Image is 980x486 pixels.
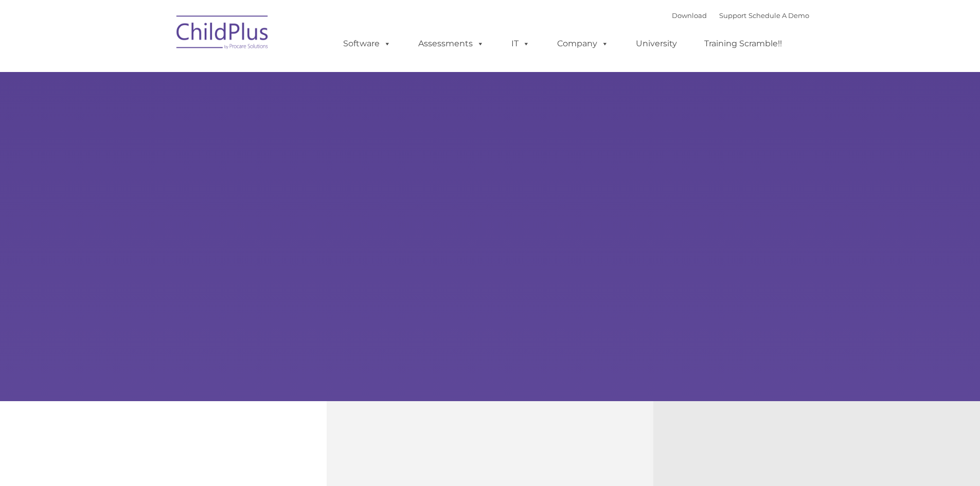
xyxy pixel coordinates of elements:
[501,33,540,54] a: IT
[672,11,707,20] a: Download
[749,11,809,20] a: Schedule A Demo
[672,11,809,20] font: |
[333,33,401,54] a: Software
[408,33,494,54] a: Assessments
[719,11,746,20] a: Support
[626,33,687,54] a: University
[694,33,792,54] a: Training Scramble!!
[171,8,274,60] img: ChildPlus by Procare Solutions
[547,33,619,54] a: Company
